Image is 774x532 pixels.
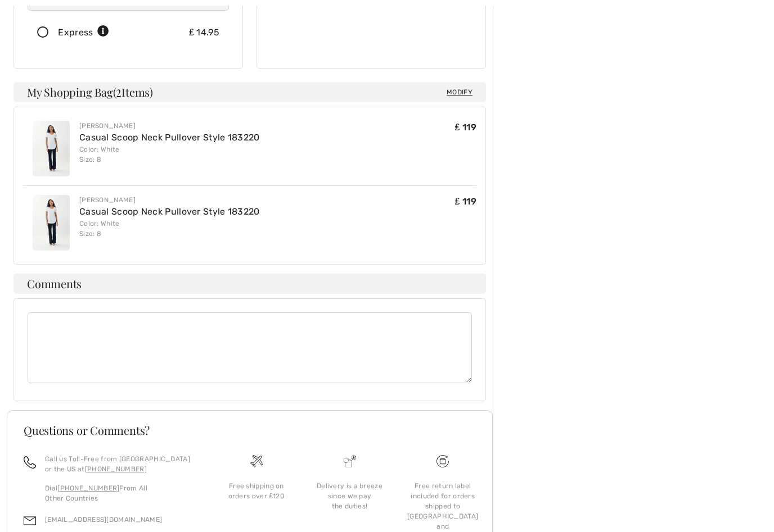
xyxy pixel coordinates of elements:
h4: My Shopping Bag [13,83,486,103]
p: Dial From All Other Countries [45,484,196,504]
span: ₤ 119 [455,197,476,207]
img: call [24,457,36,469]
div: Delivery is a breeze since we pay the duties! [312,481,388,512]
span: Modify [447,87,472,98]
span: ₤ 119 [455,122,476,133]
img: email [24,515,36,528]
a: Casual Scoop Neck Pullover Style 183220 [79,133,260,143]
div: Express [58,26,109,40]
h3: Questions or Comments? [24,425,476,436]
span: 2 [116,84,121,99]
img: Free shipping on orders over &#8356;120 [250,456,263,468]
div: Color: White Size: 8 [79,219,260,239]
img: Casual Scoop Neck Pullover Style 183220 [33,121,70,177]
div: Free shipping on orders over ₤120 [219,481,294,502]
img: Free shipping on orders over &#8356;120 [436,456,449,468]
img: Delivery is a breeze since we pay the duties! [344,456,356,468]
textarea: Comments [28,313,472,384]
img: Casual Scoop Neck Pullover Style 183220 [33,195,70,251]
p: Call us Toll-Free from [GEOGRAPHIC_DATA] or the US at [45,454,196,475]
div: [PERSON_NAME] [79,121,260,131]
a: [PHONE_NUMBER] [85,466,147,474]
h4: Comments [13,274,486,294]
a: [PHONE_NUMBER] [57,485,119,493]
div: ₤ 14.95 [189,26,219,40]
div: [PERSON_NAME] [79,195,260,206]
a: [EMAIL_ADDRESS][DOMAIN_NAME] [45,516,162,524]
a: Casual Scoop Neck Pullover Style 183220 [79,207,260,217]
div: Color: White Size: 8 [79,145,260,165]
span: ( Items) [113,85,153,100]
